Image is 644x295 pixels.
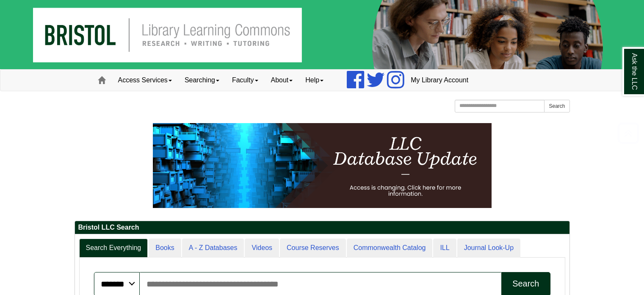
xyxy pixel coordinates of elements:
[544,100,569,112] button: Search
[299,70,330,91] a: Help
[245,239,279,258] a: Videos
[280,239,346,258] a: Course Reserves
[153,123,492,208] img: HTML tutorial
[149,239,181,258] a: Books
[347,239,433,258] a: Commonwealth Catalog
[265,70,299,91] a: About
[112,70,178,91] a: Access Services
[512,279,539,289] div: Search
[433,239,456,258] a: ILL
[615,127,642,139] a: Back to Top
[75,221,569,234] h2: Bristol LLC Search
[404,70,475,91] a: My Library Account
[182,239,244,258] a: A - Z Databases
[457,239,520,258] a: Journal Look-Up
[226,70,265,91] a: Faculty
[79,239,148,258] a: Search Everything
[178,70,226,91] a: Searching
